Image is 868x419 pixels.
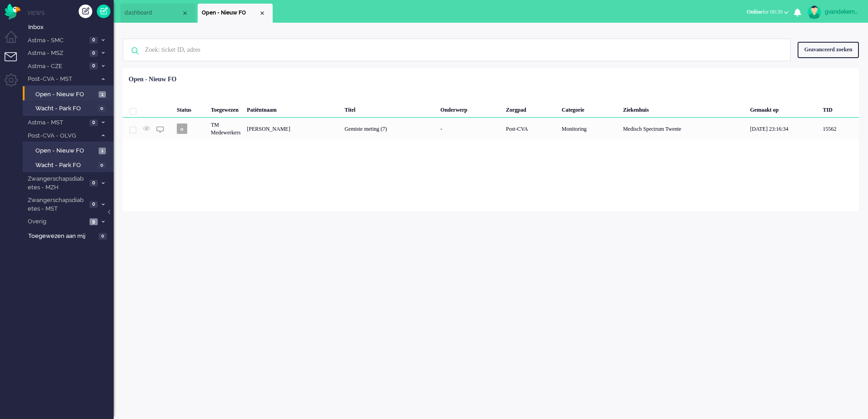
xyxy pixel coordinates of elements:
[798,42,859,58] div: Geavanceerd zoeken
[819,118,858,140] div: 15562
[26,145,113,155] a: Open - Nieuw FO 1
[129,75,176,84] div: Open - Nieuw FO
[208,118,244,140] div: TM Medewerkers
[26,175,87,192] span: Zwangerschapsdiabetes - MZH
[5,6,20,13] a: Omnidesk
[620,99,747,118] div: Ziekenhuis
[97,5,110,18] a: Quick Ticket
[341,118,437,140] div: Gemiste meting (7)
[741,3,794,23] li: Onlinefor 00:39
[825,7,859,16] div: gvandekempe
[90,50,98,57] span: 0
[620,118,747,140] div: Medisch Spectrum Twente
[26,36,87,45] span: Astma - SMC
[99,91,106,98] span: 1
[244,99,341,118] div: Patiëntnaam
[26,75,97,84] span: Post-CVA - MST
[35,147,96,155] span: Open - Nieuw FO
[156,126,164,133] img: ic_chat_grey.svg
[747,9,783,15] span: for 00:39
[559,118,620,140] div: Monitoring
[90,37,98,44] span: 0
[26,160,113,170] a: Wacht - Park FO 0
[27,9,114,17] li: Views
[98,162,106,169] span: 0
[5,74,25,94] li: Admin menu
[35,104,95,113] span: Wacht - Park FO
[437,118,503,140] div: -
[259,10,266,17] div: Close tab
[202,9,259,17] span: Open - Nieuw FO
[99,233,107,240] span: 0
[26,49,87,58] span: Astma - MSZ
[5,31,25,51] li: Dashboard menu
[90,180,98,187] span: 0
[26,62,87,71] span: Astma - CZE
[819,99,858,118] div: TID
[208,99,244,118] div: Toegewezen
[26,231,114,241] a: Toegewezen aan mij 0
[559,99,620,118] div: Categorie
[28,23,114,32] span: Inbox
[5,4,20,20] img: flow_omnibird.svg
[5,52,25,73] li: Tickets menu
[123,39,147,63] img: ic-search-icon.svg
[806,5,859,19] a: gvandekempe
[181,10,189,17] div: Close tab
[125,9,181,17] span: dashboard
[177,123,187,134] span: o
[26,118,87,127] span: Astma - MST
[747,9,763,15] span: Online
[120,4,195,23] li: Dashboard
[437,99,503,118] div: Onderwerp
[98,105,106,112] span: 0
[35,161,95,170] span: Wacht - Park FO
[99,148,106,154] span: 1
[747,118,819,140] div: [DATE] 23:16:34
[26,217,87,226] span: Overig
[90,218,98,225] span: 9
[26,22,114,32] a: Inbox
[90,119,98,126] span: 0
[123,118,859,140] div: 15562
[90,63,98,69] span: 0
[808,5,821,19] img: avatar
[90,201,98,208] span: 0
[741,5,794,19] button: Onlinefor 00:39
[35,90,96,99] span: Open - Nieuw FO
[503,99,559,118] div: Zorgpad
[198,4,273,23] li: View
[138,39,778,61] input: Zoek: ticket ID, adres
[503,118,559,140] div: Post-CVA
[341,99,437,118] div: Titel
[26,196,87,213] span: Zwangerschapsdiabetes - MST
[26,103,113,113] a: Wacht - Park FO 0
[26,89,113,99] a: Open - Nieuw FO 1
[174,99,208,118] div: Status
[79,5,92,18] div: Creëer ticket
[28,232,96,241] span: Toegewezen aan mij
[747,99,819,118] div: Gemaakt op
[244,118,341,140] div: [PERSON_NAME]
[26,132,97,140] span: Post-CVA - OLVG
